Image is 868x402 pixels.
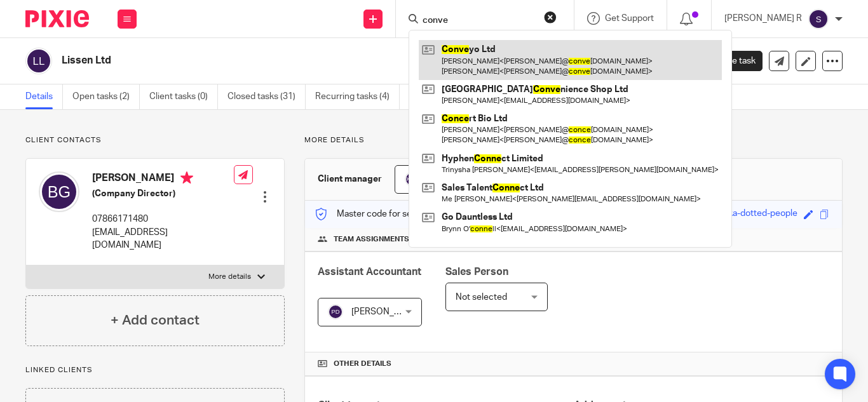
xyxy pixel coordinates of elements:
h5: (Company Director) [92,187,234,200]
p: Linked clients [25,365,285,375]
span: Sales Person [445,267,508,277]
span: Assistant Accountant [318,267,421,277]
img: svg%3E [39,171,79,212]
h4: [PERSON_NAME] [92,171,234,187]
span: Other details [334,359,391,369]
i: Primary [180,171,193,184]
h4: + Add contact [111,311,200,330]
p: [PERSON_NAME] R [724,12,802,25]
span: Get Support [605,14,654,23]
img: svg%3E [25,48,52,74]
p: [EMAIL_ADDRESS][DOMAIN_NAME] [92,226,234,252]
button: Clear [544,11,557,23]
a: Open tasks (2) [72,84,140,109]
a: Recurring tasks (4) [315,84,400,109]
img: svg%3E [328,304,343,319]
span: Not selected [456,293,507,302]
span: Team assignments [334,234,409,245]
a: Closed tasks (31) [227,84,306,109]
img: svg%3E [808,9,829,29]
a: Details [25,84,63,109]
p: More details [208,272,251,282]
img: svg%3E [405,171,420,187]
p: Master code for secure communications and files [315,208,534,220]
h2: Lissen Ltd [62,54,548,67]
input: Search [421,15,536,27]
p: Client contacts [25,135,285,145]
a: Client tasks (0) [149,84,218,109]
span: [PERSON_NAME] [351,307,421,316]
p: 07866171480 [92,213,234,225]
h3: Client manager [318,173,382,185]
img: Pixie [25,10,89,27]
p: More details [304,135,843,145]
